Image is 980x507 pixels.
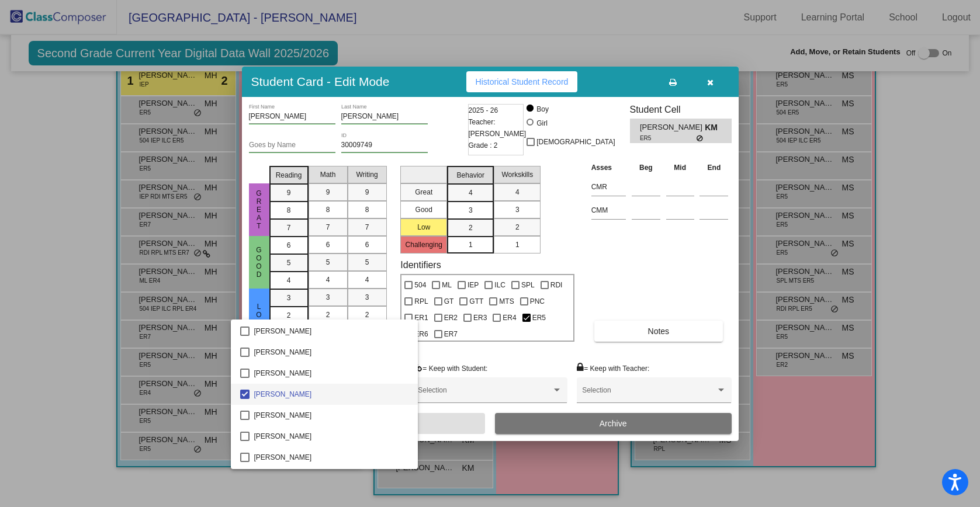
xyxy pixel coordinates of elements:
span: [PERSON_NAME] [254,363,409,384]
span: [PERSON_NAME] [254,384,409,405]
span: [PERSON_NAME] [254,321,409,342]
span: [PERSON_NAME] [254,426,409,447]
span: [PERSON_NAME] [254,447,409,468]
span: [PERSON_NAME] [254,405,409,426]
span: [PERSON_NAME] [254,468,409,489]
span: [PERSON_NAME] [254,342,409,363]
